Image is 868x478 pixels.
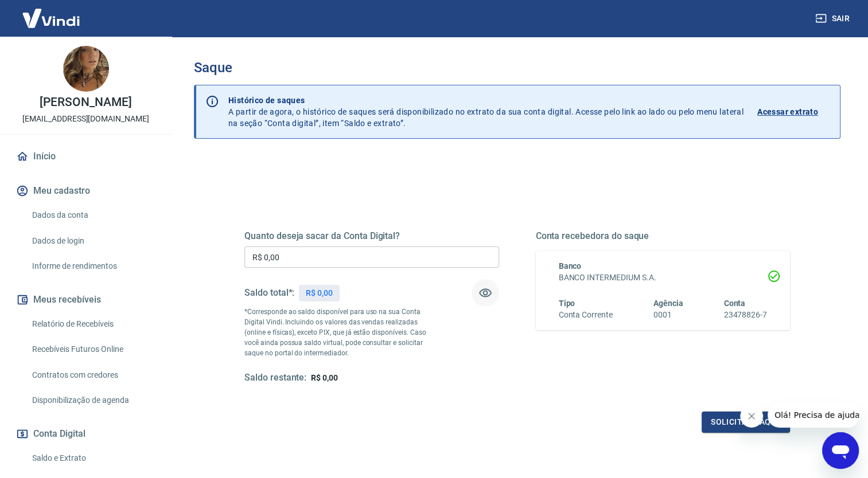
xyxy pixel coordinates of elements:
span: Agência [653,299,683,308]
h6: 0001 [653,309,683,321]
a: Informe de rendimentos [28,254,158,278]
iframe: Botão para abrir a janela de mensagens [822,432,859,469]
p: [PERSON_NAME] [40,96,131,108]
a: Dados de login [28,229,158,253]
span: Banco [559,261,582,271]
p: Acessar extrato [757,106,818,117]
img: 2c51a070-c2cd-4ff4-af7b-b48d6d6d3e17.jpeg [63,46,109,92]
a: Contratos com credores [28,363,158,387]
a: Saldo e Extrato [28,446,158,470]
h6: Conta Corrente [559,309,613,321]
span: Olá! Precisa de ajuda? [7,8,96,17]
span: Tipo [559,299,575,308]
button: Meus recebíveis [14,287,158,312]
button: Conta Digital [14,421,158,446]
h3: Saque [194,60,840,76]
h6: BANCO INTERMEDIUM S.A. [559,272,768,284]
span: R$ 0,00 [311,373,338,382]
p: A partir de agora, o histórico de saques será disponibilizado no extrato da sua conta digital. Ac... [228,95,744,129]
button: Meu cadastro [14,178,158,203]
p: R$ 0,00 [306,287,333,299]
p: *Corresponde ao saldo disponível para uso na sua Conta Digital Vindi. Incluindo os valores das ve... [244,307,435,358]
h5: Saldo total*: [244,287,294,299]
img: Vindi [14,1,88,36]
p: [EMAIL_ADDRESS][DOMAIN_NAME] [22,113,149,125]
button: Solicitar saque [702,412,790,433]
p: Histórico de saques [228,95,744,106]
a: Acessar extrato [757,95,831,129]
a: Disponibilização de agenda [28,389,158,412]
button: Sair [813,8,854,29]
iframe: Fechar mensagem [740,405,763,428]
a: Relatório de Recebíveis [28,312,158,336]
a: Recebíveis Futuros Online [28,338,158,361]
a: Início [14,144,158,169]
h5: Saldo restante: [244,372,306,384]
h5: Quanto deseja sacar da Conta Digital? [244,230,499,242]
iframe: Mensagem da empresa [768,402,859,428]
span: Conta [723,299,745,308]
h5: Conta recebedora do saque [536,230,791,242]
a: Dados da conta [28,203,158,227]
h6: 23478826-7 [723,309,767,321]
